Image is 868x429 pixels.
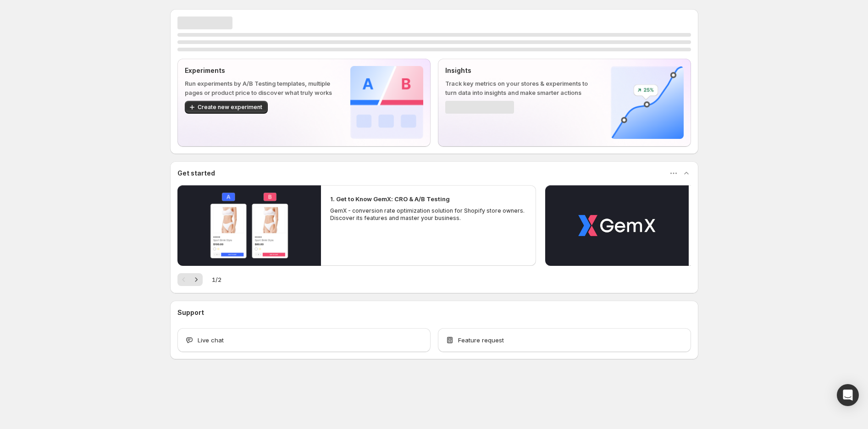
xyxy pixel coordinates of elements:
p: Run experiments by A/B Testing templates, multiple pages or product price to discover what truly ... [185,79,336,97]
h3: Get started [177,169,215,178]
button: Next [190,273,203,286]
div: Open Intercom Messenger [837,384,859,406]
button: Create new experiment [185,101,268,114]
button: Play video [177,185,321,266]
span: Live chat [198,335,224,345]
span: Feature request [458,335,504,345]
img: Insights [611,66,684,139]
h3: Support [177,308,204,317]
p: Experiments [185,66,336,75]
p: Track key metrics on your stores & experiments to turn data into insights and make smarter actions [445,79,596,97]
p: Insights [445,66,596,75]
span: Create new experiment [198,104,262,111]
nav: Pagination [177,273,203,286]
button: Play video [545,185,689,266]
span: 1 / 2 [212,275,221,284]
img: Experiments [350,66,423,139]
p: GemX - conversion rate optimization solution for Shopify store owners. Discover its features and ... [330,207,527,222]
h2: 1. Get to Know GemX: CRO & A/B Testing [330,194,450,203]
